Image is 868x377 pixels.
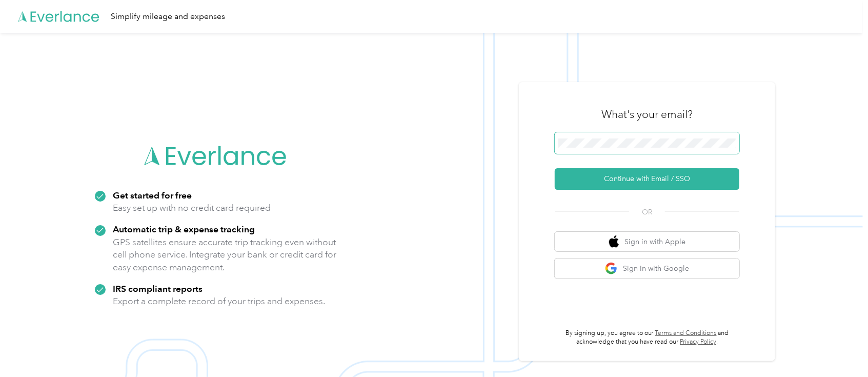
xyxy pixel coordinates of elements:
div: Simplify mileage and expenses [111,10,225,23]
span: OR [629,207,665,217]
p: By signing up, you agree to our and acknowledge that you have read our . [555,329,739,347]
img: apple logo [609,235,619,248]
strong: Get started for free [113,190,192,201]
p: GPS satellites ensure accurate trip tracking even without cell phone service. Integrate your bank... [113,236,337,274]
p: Export a complete record of your trips and expenses. [113,295,325,308]
p: Easy set up with no credit card required [113,202,271,214]
button: Continue with Email / SSO [555,168,739,190]
strong: Automatic trip & expense tracking [113,224,255,234]
img: google logo [605,262,618,275]
button: apple logoSign in with Apple [555,232,739,252]
h3: What's your email? [601,107,693,122]
a: Terms and Conditions [655,329,717,337]
strong: IRS compliant reports [113,283,203,294]
a: Privacy Policy [680,338,716,346]
button: google logoSign in with Google [555,259,739,279]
